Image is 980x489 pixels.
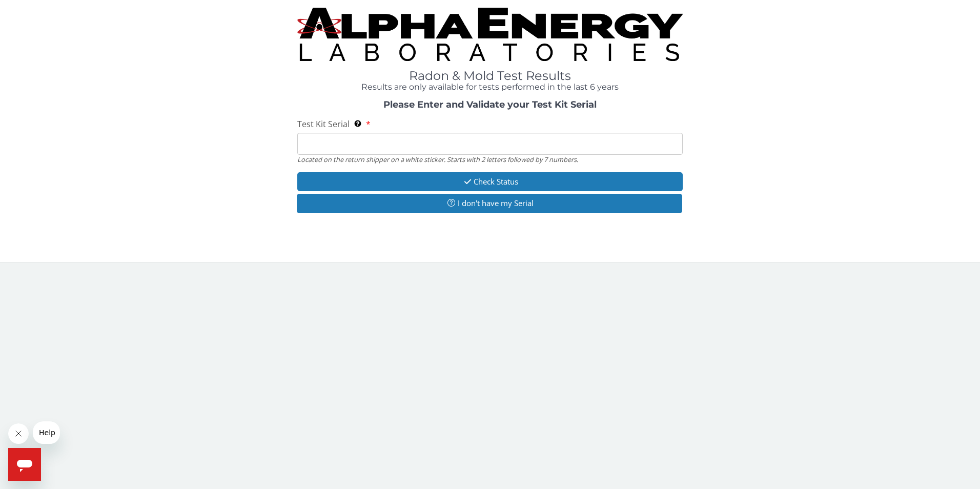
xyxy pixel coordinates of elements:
button: I don't have my Serial [297,194,683,213]
iframe: Message from company [33,421,60,444]
iframe: Button to launch messaging window [8,448,41,481]
h4: Results are only available for tests performed in the last 6 years [297,83,683,92]
div: Located on the return shipper on a white sticker. Starts with 2 letters followed by 7 numbers. [297,155,683,164]
iframe: Close message [8,423,29,444]
strong: Please Enter and Validate your Test Kit Serial [383,99,597,110]
h1: Radon & Mold Test Results [297,69,683,83]
button: Check Status [297,172,683,191]
span: Test Kit Serial [297,118,350,130]
img: TightCrop.jpg [297,8,683,61]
